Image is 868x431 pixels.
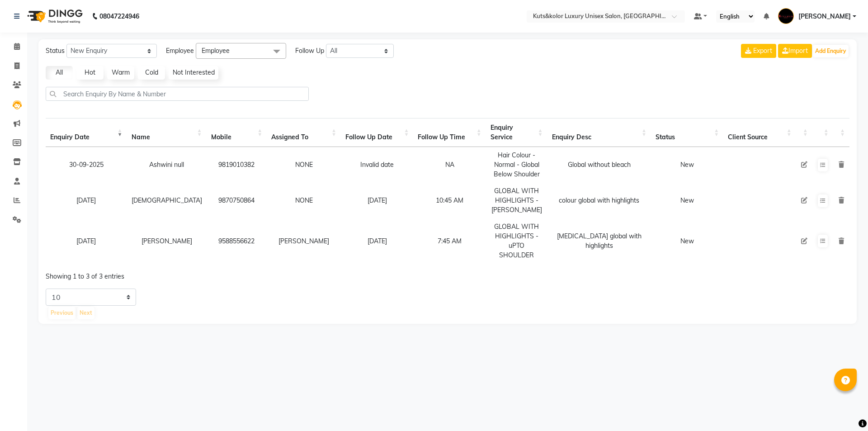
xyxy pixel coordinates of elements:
td: Invalid date [341,147,413,183]
div: colour global with highlights [552,196,646,205]
td: NONE [267,147,341,183]
span: Status [46,46,65,56]
img: logo [23,4,85,29]
span: [PERSON_NAME] [798,12,851,21]
span: Employee [202,47,230,55]
th: Enquiry Desc: activate to sort column ascending [547,118,651,147]
div: Showing 1 to 3 of 3 entries [46,266,373,281]
span: Employee [166,46,194,56]
th: Follow Up Date: activate to sort column ascending [341,118,413,147]
span: Export [753,47,772,55]
td: [PERSON_NAME] [127,218,207,264]
button: Previous [48,307,75,319]
div: [MEDICAL_DATA] global with highlights [552,232,646,251]
th: Assigned To : activate to sort column ascending [267,118,341,147]
td: New [651,183,723,218]
a: Import [778,44,812,58]
td: 7:45 AM [413,218,486,264]
button: Export [741,44,776,58]
th: Mobile : activate to sort column ascending [207,118,267,147]
td: 9588556622 [207,218,267,264]
td: New [651,218,723,264]
td: 9819010382 [207,147,267,183]
td: [PERSON_NAME] [267,218,341,264]
td: Ashwini null [127,147,207,183]
b: 08047224946 [99,4,139,29]
td: Hair Colour - Normal - Global Below Shoulder [486,147,547,183]
th: : activate to sort column ascending [812,118,833,147]
td: [DATE] [46,183,127,218]
td: [DATE] [341,183,413,218]
td: 30-09-2025 [46,147,127,183]
a: Cold [138,66,165,80]
button: Next [77,307,94,319]
th: Name: activate to sort column ascending [127,118,207,147]
a: Warm [107,66,134,80]
th: Client Source: activate to sort column ascending [723,118,796,147]
th: : activate to sort column ascending [833,118,849,147]
td: New [651,147,723,183]
th: Status: activate to sort column ascending [651,118,723,147]
td: NA [413,147,486,183]
span: Follow Up [295,46,324,56]
th: : activate to sort column ascending [796,118,812,147]
th: Enquiry Service : activate to sort column ascending [486,118,547,147]
th: Follow Up Time : activate to sort column ascending [413,118,486,147]
iframe: chat widget [830,395,859,422]
input: Search Enquiry By Name & Number [46,87,309,101]
a: All [46,66,73,80]
td: [DEMOGRAPHIC_DATA] [127,183,207,218]
img: Jasim Ansari [778,8,794,24]
td: 9870750864 [207,183,267,218]
td: 10:45 AM [413,183,486,218]
td: NONE [267,183,341,218]
td: [DATE] [46,218,127,264]
a: Hot [76,66,104,80]
td: GLOBAL WITH HIGHLIGHTS - [PERSON_NAME] [486,183,547,218]
a: Not Interested [169,66,218,80]
div: Global without bleach [552,160,646,170]
th: Enquiry Date: activate to sort column ascending [46,118,127,147]
td: [DATE] [341,218,413,264]
td: GLOBAL WITH HIGHLIGHTS - uPTO SHOULDER [486,218,547,264]
button: Add Enquiry [813,45,849,57]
